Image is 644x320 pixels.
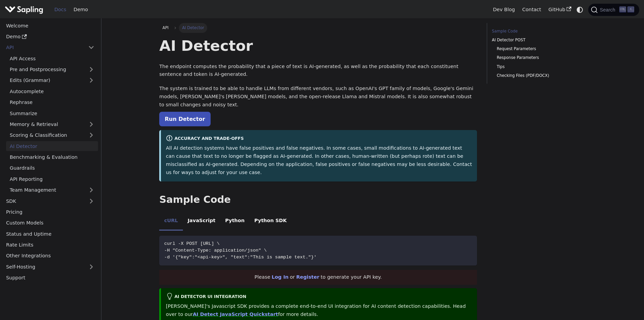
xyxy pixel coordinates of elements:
h2: Sample Code [159,194,477,206]
a: Team Management [6,185,98,195]
a: Docs [51,4,70,15]
span: Search [598,7,619,13]
a: Autocomplete [6,86,98,96]
a: Guardrails [6,163,98,173]
a: Memory & Retrieval [6,120,98,129]
a: Checking Files (PDF/DOCX) [497,72,581,79]
a: Contact [519,4,545,15]
a: Support [2,273,98,283]
nav: Breadcrumbs [159,23,477,33]
button: Search (Ctrl+K) [588,4,639,16]
a: Run Detector [159,112,210,126]
a: Welcome [2,21,98,30]
a: Rephrase [6,98,98,107]
div: AI Detector UI integration [166,293,472,301]
a: SDK [2,196,85,206]
a: Other Integrations [2,251,98,261]
span: AI Detector [179,23,207,33]
a: GitHub [545,4,575,15]
a: API [159,23,172,33]
p: The system is trained to be able to handle LLMs from different vendors, such as OpenAI's GPT fami... [159,85,477,109]
li: JavaScript [183,212,220,231]
div: Accuracy and Trade-offs [166,135,472,143]
a: AI Detect JavaScript Quickstart [193,312,278,317]
li: Python SDK [249,212,292,231]
a: API [2,43,85,52]
kbd: K [627,6,634,13]
a: Response Parameters [497,55,581,61]
a: Demo [70,4,92,15]
a: Edits (Grammar) [6,76,98,85]
a: Register [296,274,319,280]
a: Sample Code [492,28,583,35]
a: Custom Models [2,218,98,228]
p: The endpoint computes the probability that a piece of text is AI-generated, as well as the probab... [159,63,477,79]
button: Expand sidebar category 'SDK' [85,196,98,206]
p: [PERSON_NAME]'s Javascript SDK provides a complete end-to-end UI integration for AI content detec... [166,302,472,319]
a: Demo [2,32,98,42]
a: Benchmarking & Evaluation [6,152,98,162]
a: Scoring & Classification [6,130,98,140]
div: Please or to generate your API key. [159,270,477,285]
a: Status and Uptime [2,229,98,239]
a: Self-Hosting [2,262,98,272]
a: Pre and Postprocessing [6,65,98,74]
a: Request Parameters [497,46,581,52]
h1: AI Detector [159,37,477,55]
a: AI Detector POST [492,37,583,43]
li: cURL [159,212,183,231]
img: Sapling.ai [5,5,43,15]
li: Python [220,212,249,231]
a: Tips [497,64,581,70]
a: API Reporting [6,174,98,184]
a: API Access [6,54,98,63]
a: Dev Blog [489,4,518,15]
a: Log In [272,274,289,280]
a: Pricing [2,207,98,217]
a: Rate Limits [2,240,98,250]
a: Summarize [6,108,98,118]
span: curl -X POST [URL] \ [164,241,220,246]
p: All AI detection systems have false positives and false negatives. In some cases, small modificat... [166,144,472,176]
button: Collapse sidebar category 'API' [85,43,98,52]
button: Switch between dark and light mode (currently system mode) [575,5,585,15]
a: Sapling.ai [5,5,46,15]
span: -d '{"key":"<api-key>", "text":"This is sample text."}' [164,255,317,260]
a: AI Detector [6,141,98,151]
span: API [163,25,169,30]
span: -H "Content-Type: application/json" \ [164,248,267,253]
